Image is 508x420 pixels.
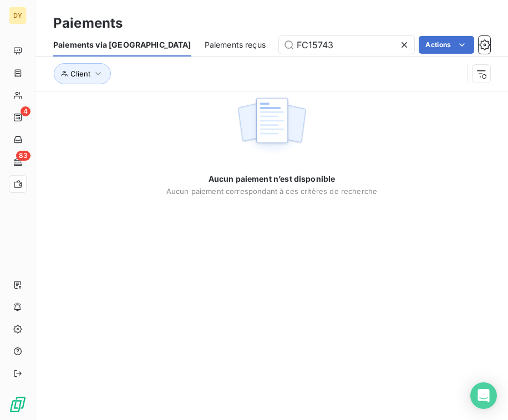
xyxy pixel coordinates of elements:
img: Logo LeanPay [9,396,27,413]
span: Paiements via [GEOGRAPHIC_DATA] [53,39,191,50]
span: Client [70,69,90,78]
button: Actions [419,36,474,54]
div: Open Intercom Messenger [470,382,497,409]
span: Aucun paiement n’est disponible [209,173,336,185]
img: empty state [236,91,307,160]
span: Aucun paiement correspondant à ces critères de recherche [166,187,377,196]
div: DY [9,7,27,24]
span: 4 [21,106,31,116]
input: Rechercher [279,36,414,54]
button: Client [54,63,111,84]
span: 83 [16,151,31,161]
h3: Paiements [53,13,123,33]
span: Paiements reçus [205,39,266,50]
